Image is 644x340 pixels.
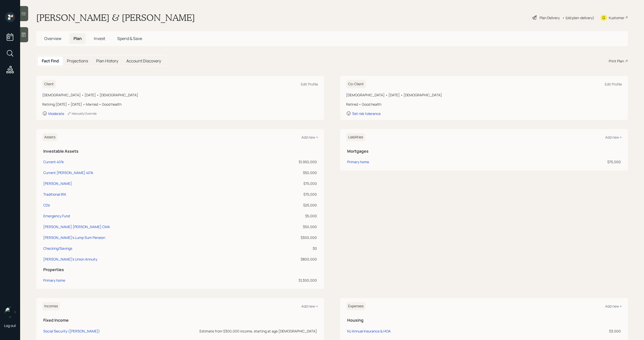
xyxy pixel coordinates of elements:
[605,304,622,309] div: Add new +
[42,92,318,98] div: [DEMOGRAPHIC_DATA] • [DATE] • [DEMOGRAPHIC_DATA]
[155,328,317,334] div: Estimate from $300,000 income, starting at age [DEMOGRAPHIC_DATA]
[43,213,70,219] div: Emergency Fund
[43,235,105,240] div: [PERSON_NAME]'s Lump Sum Pension
[42,302,60,310] h6: Incomes
[346,80,366,88] h6: Co-Client
[347,329,391,333] div: NJ Annual Insurance & HOA
[42,59,59,63] h5: Fact Find
[36,12,195,23] h1: [PERSON_NAME] & [PERSON_NAME]
[42,102,318,107] div: Retiring [DATE] • [DATE] • Married • Good health
[530,328,621,334] div: $3,000
[43,246,72,251] div: Checking/Savings
[256,213,317,219] div: $5,000
[609,15,624,20] div: Kustomer
[540,15,560,20] div: Plan Delivery
[4,323,16,328] div: Log out
[42,133,57,141] h6: Assets
[43,159,64,164] div: Current 401k
[42,80,56,88] h6: Client
[43,278,65,283] div: Primary home
[256,235,317,240] div: $300,000
[256,224,317,229] div: $50,000
[347,149,621,154] h5: Mortgages
[605,82,622,87] div: Edit Profile
[256,170,317,175] div: $50,000
[605,135,622,140] div: Add new +
[43,170,93,175] div: Current [PERSON_NAME] 401k
[562,15,594,20] div: • (old plan-delivery)
[301,304,318,309] div: Add new +
[346,133,365,141] h6: Liabilities
[117,36,142,41] span: Spend & Save
[43,318,317,323] h5: Fixed Income
[301,135,318,140] div: Add new +
[67,111,97,116] div: Manually Override
[67,59,88,63] h5: Projections
[256,181,317,186] div: $75,000
[43,181,72,186] div: [PERSON_NAME]
[43,202,50,208] div: CDs
[43,149,317,154] h5: Investable Assets
[94,36,105,41] span: Invest
[256,192,317,197] div: $75,000
[347,159,369,164] div: Primary home
[48,111,64,116] div: Moderate
[346,102,622,107] div: Retired • Good health
[43,257,97,262] div: [PERSON_NAME]'s Union Annuity
[44,36,61,41] span: Overview
[126,59,161,63] h5: Account Discovery
[43,224,110,229] div: [PERSON_NAME] [PERSON_NAME] CMA
[256,257,317,262] div: $800,000
[256,246,317,251] div: $0
[43,267,317,272] h5: Properties
[43,329,100,333] div: Social Security ([PERSON_NAME])
[346,302,366,310] h6: Expenses
[73,36,82,41] span: Plan
[256,202,317,208] div: $25,000
[256,159,317,164] div: $1,950,000
[96,59,118,63] h5: Plan History
[514,159,621,164] div: $75,000
[346,92,622,98] div: [DEMOGRAPHIC_DATA] • [DATE] • [DEMOGRAPHIC_DATA]
[609,58,624,64] div: Print Plan
[352,111,381,116] div: Set risk tolerance
[256,278,317,283] div: $1,300,000
[43,192,66,197] div: Traditional IRA
[347,318,621,323] h5: Housing
[301,82,318,87] div: Edit Profile
[5,307,15,317] img: michael-russo-headshot.png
